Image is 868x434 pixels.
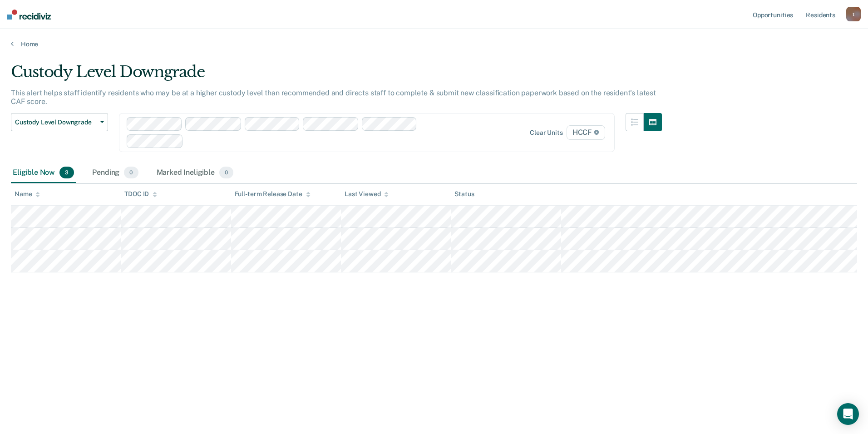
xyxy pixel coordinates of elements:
[846,7,861,21] button: t
[235,190,311,198] div: Full-term Release Date
[11,163,76,183] div: Eligible Now3
[11,113,108,131] button: Custody Level Downgrade
[530,129,563,137] div: Clear units
[454,190,474,198] div: Status
[59,167,74,178] span: 3
[837,403,859,425] div: Open Intercom Messenger
[155,163,236,183] div: Marked Ineligible0
[7,10,51,20] img: Recidiviz
[11,40,857,48] a: Home
[124,190,157,198] div: TDOC ID
[567,125,605,140] span: HCCF
[219,167,233,178] span: 0
[345,190,389,198] div: Last Viewed
[90,163,140,183] div: Pending0
[11,63,662,89] div: Custody Level Downgrade
[15,190,40,198] div: Name
[15,118,97,126] span: Custody Level Downgrade
[124,167,138,178] span: 0
[11,89,656,106] p: This alert helps staff identify residents who may be at a higher custody level than recommended a...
